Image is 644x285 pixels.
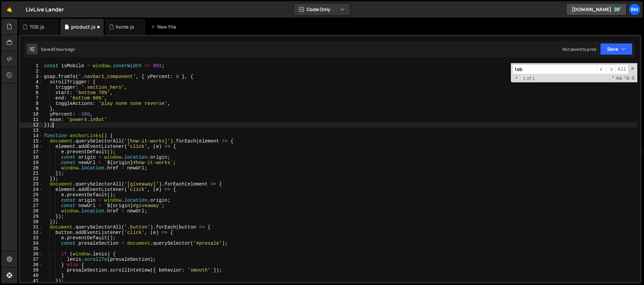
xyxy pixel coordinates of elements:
[30,24,44,30] div: TOS.js
[20,122,43,128] div: 12
[26,5,64,13] div: LivLive Lander
[20,203,43,208] div: 27
[566,3,627,15] a: [DOMAIN_NAME]
[20,241,43,246] div: 34
[600,43,633,55] button: Save
[20,144,43,149] div: 16
[20,63,43,69] div: 1
[20,187,43,192] div: 24
[20,219,43,225] div: 30
[20,268,43,273] div: 39
[20,278,43,284] div: 41
[20,251,43,257] div: 36
[20,128,43,133] div: 13
[20,74,43,79] div: 3
[20,235,43,241] div: 33
[20,208,43,214] div: 28
[20,160,43,165] div: 19
[41,46,75,52] div: Saved
[20,273,43,278] div: 40
[20,112,43,117] div: 10
[20,198,43,203] div: 26
[71,24,96,30] div: product.js
[53,46,75,52] div: 3 hours ago
[606,65,615,74] span: ​
[151,24,179,30] div: New File
[513,65,597,74] input: Search for
[20,155,43,160] div: 18
[20,117,43,122] div: 11
[294,3,350,15] button: Code Only
[20,192,43,198] div: 25
[20,101,43,106] div: 8
[20,214,43,219] div: 29
[597,65,606,74] span: ​
[20,246,43,251] div: 35
[20,90,43,95] div: 6
[629,3,641,15] a: bm
[520,76,538,81] span: 1 of 1
[20,176,43,181] div: 22
[20,85,43,90] div: 5
[562,46,596,52] div: Not saved to prod
[20,149,43,155] div: 17
[1,1,18,17] a: 🤙
[608,75,615,82] span: RegExp Search
[20,106,43,112] div: 9
[20,69,43,74] div: 2
[20,230,43,235] div: 32
[631,75,635,82] span: Search In Selection
[615,65,629,74] span: Alt-Enter
[20,133,43,138] div: 14
[116,24,134,30] div: home.js
[20,225,43,230] div: 31
[20,79,43,85] div: 4
[20,138,43,144] div: 15
[20,257,43,262] div: 37
[513,75,520,81] span: Toggle Replace mode
[20,165,43,171] div: 20
[20,262,43,268] div: 38
[20,95,43,101] div: 7
[623,75,630,82] span: Whole Word Search
[20,181,43,187] div: 23
[20,171,43,176] div: 21
[615,75,623,82] span: CaseSensitive Search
